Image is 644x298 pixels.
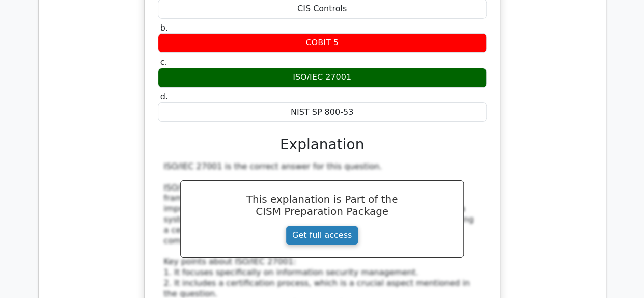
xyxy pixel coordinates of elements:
[158,102,487,122] div: NIST SP 800-53
[160,92,168,101] span: d.
[160,23,168,33] span: b.
[158,33,487,53] div: COBIT 5
[158,68,487,88] div: ISO/IEC 27001
[160,57,167,67] span: c.
[164,136,481,153] h3: Explanation
[286,226,358,245] a: Get full access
